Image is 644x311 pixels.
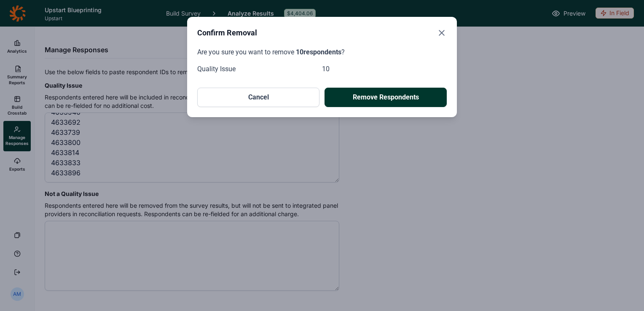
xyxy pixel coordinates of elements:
button: Remove Respondents [325,88,447,107]
p: Are you sure you want to remove ? [197,47,447,57]
button: Cancel [197,88,319,107]
button: Close [437,27,447,39]
span: 10 respondents [296,48,341,56]
h2: Confirm Removal [197,27,257,39]
div: Quality Issue [197,64,322,74]
div: 10 [322,64,447,74]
